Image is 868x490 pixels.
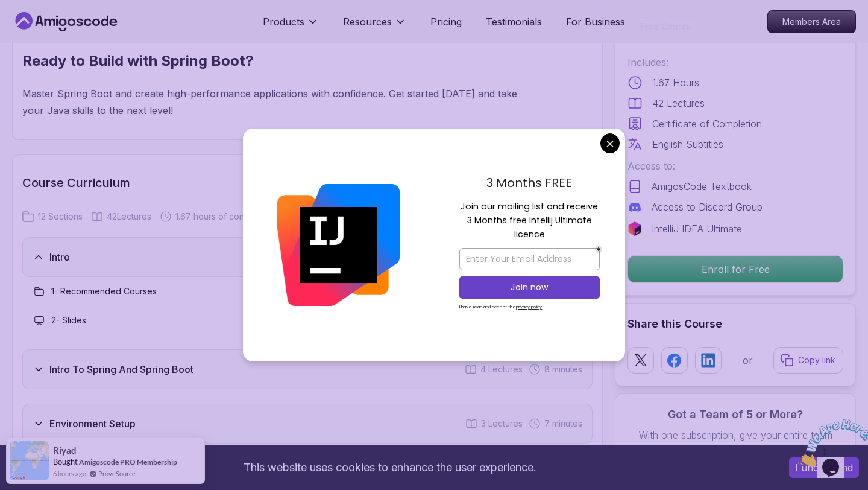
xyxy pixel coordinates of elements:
[430,14,462,29] a: Pricing
[107,211,151,223] span: 42 Lectures
[53,468,86,479] span: 6 hours ago
[53,457,78,466] span: Bought
[789,457,859,478] button: Accept cookies
[627,406,843,423] h3: Got a Team of 5 or More?
[628,256,843,282] p: Enroll for Free
[793,415,868,472] iframe: chat widget
[5,5,80,52] img: Chat attention grabber
[627,255,843,283] button: Enroll for Free
[175,211,259,223] span: 1.67 hours of content
[98,468,136,479] a: ProveSource
[743,353,753,367] p: or
[767,10,856,33] a: Members Area
[263,14,304,29] p: Products
[22,349,593,389] button: Intro To Spring And Spring Boot4 Lectures 8 minutes
[9,454,771,481] div: This website uses cookies to enhance the user experience.
[79,457,177,466] a: Amigoscode PRO Membership
[10,441,49,480] img: provesource social proof notification image
[652,116,762,131] p: Certificate of Completion
[652,221,742,236] p: IntelliJ IDEA Ultimate
[49,416,136,431] h3: Environment Setup
[652,75,699,90] p: 1.67 Hours
[652,96,705,110] p: 42 Lectures
[627,159,843,173] p: Access to:
[480,363,523,375] span: 4 Lectures
[5,5,10,15] span: 1
[53,445,77,456] span: riyad
[486,14,542,29] a: Testimonials
[22,404,593,444] button: Environment Setup3 Lectures 7 minutes
[652,137,723,151] p: English Subtitles
[22,237,593,277] button: Intro2 Lectures
[49,250,70,264] h3: Intro
[798,354,835,366] p: Copy link
[343,14,392,29] p: Resources
[566,14,625,29] a: For Business
[773,347,843,374] button: Copy link
[544,418,582,430] span: 7 minutes
[652,179,752,194] p: AmigosCode Textbook
[51,285,157,297] h3: 1 - Recommended Courses
[627,221,642,236] img: jetbrains logo
[768,11,855,33] p: Members Area
[481,418,523,430] span: 3 Lectures
[38,211,83,223] span: 12 Sections
[51,314,86,326] h3: 2 - Slides
[627,316,843,332] h2: Share this Course
[22,174,593,191] h2: Course Curriculum
[263,14,319,39] button: Products
[544,363,582,375] span: 8 minutes
[343,14,406,39] button: Resources
[22,51,535,71] h2: Ready to Build with Spring Boot?
[627,55,843,69] p: Includes:
[49,362,193,377] h3: Intro To Spring And Spring Boot
[22,85,535,119] p: Master Spring Boot and create high-performance applications with confidence. Get started [DATE] a...
[652,200,763,214] p: Access to Discord Group
[627,428,843,457] p: With one subscription, give your entire team access to all courses and features.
